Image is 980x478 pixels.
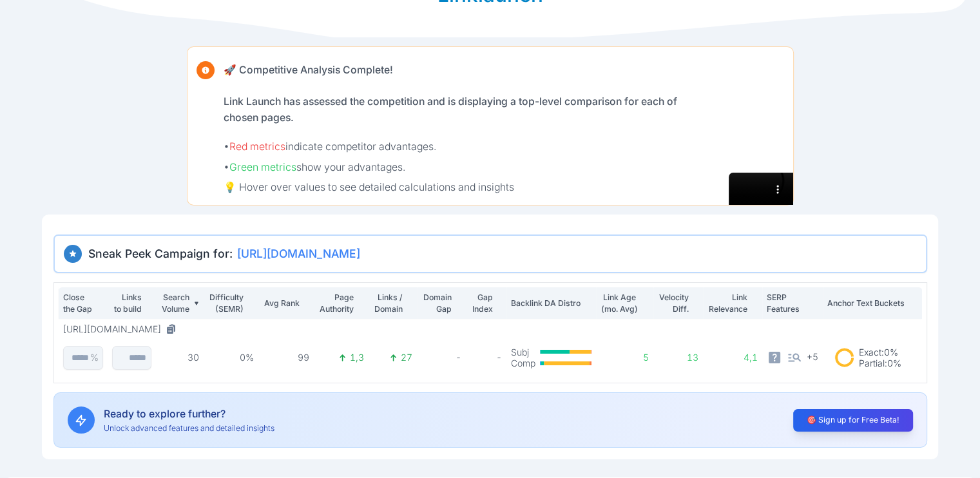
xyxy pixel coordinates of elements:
[63,323,182,335] button: [URL][DOMAIN_NAME]
[470,352,503,363] p: -
[401,352,412,363] p: 27
[421,352,461,363] p: -
[263,352,310,363] p: 99
[350,352,364,363] p: 1,3
[600,352,649,363] p: 5
[421,292,452,314] p: Domain Gap
[511,358,535,369] p: Comp
[90,352,99,363] p: %
[229,140,285,153] span: Red metrics
[859,347,901,358] p: Exact : 0%
[511,298,591,309] p: Backlink DA Distro
[224,139,693,155] p: • indicate competitor advantages.
[224,62,393,79] p: 🚀 Competitive Analysis Complete!
[237,246,360,262] span: [URL][DOMAIN_NAME]
[793,409,913,432] button: 🎯 Sign up for Free Beta!
[160,292,190,314] p: Search Volume
[208,352,254,363] p: 0%
[160,352,200,363] p: 30
[224,94,693,126] p: Link Launch has assessed the competition and is displaying a top-level comparison for each of cho...
[224,160,693,176] p: • show your advantages.
[318,292,354,314] p: Page Authority
[827,298,918,309] p: Anchor Text Buckets
[600,292,639,314] p: Link Age (mo. Avg)
[859,358,901,369] p: Partial : 0%
[229,161,296,173] span: Green metrics
[707,352,758,363] p: 4,1
[373,292,403,314] p: Links / Domain
[658,352,699,363] p: 13
[208,292,244,314] p: Difficulty (SEMR)
[658,292,689,314] p: Velocity Diff.
[470,292,493,314] p: Gap Index
[807,350,818,362] span: + 5
[63,292,94,314] p: Close the Gap
[104,406,274,423] p: Ready to explore further?
[104,423,274,434] p: Unlock advanced features and detailed insights
[263,298,300,309] p: Avg Rank
[64,245,917,263] h3: Sneak Peek Campaign for:
[707,292,747,314] p: Link Relevance
[224,180,693,196] p: 💡 Hover over values to see detailed calculations and insights
[511,347,535,358] p: Subj
[767,292,818,314] p: SERP Features
[112,292,142,314] p: Links to build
